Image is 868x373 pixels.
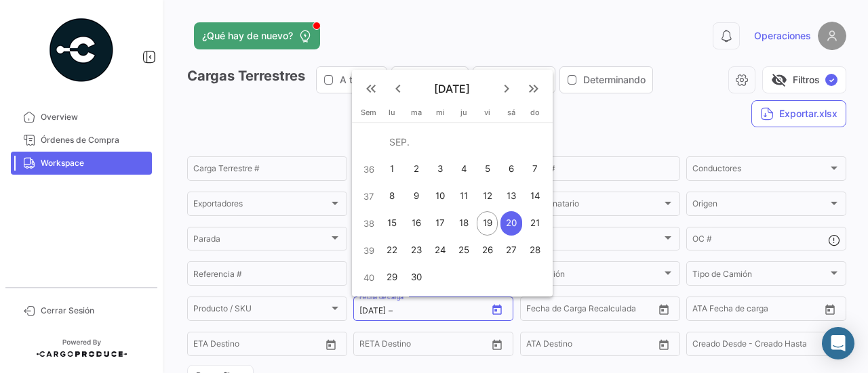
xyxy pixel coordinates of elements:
[452,237,476,264] button: 25 de septiembre de 2025
[380,237,404,264] button: 22 de septiembre de 2025
[429,157,451,181] div: 3
[500,157,522,181] div: 6
[477,157,498,181] div: 5
[404,237,429,264] button: 23 de septiembre de 2025
[429,211,451,236] div: 17
[357,108,380,123] th: Sem
[429,238,451,263] div: 24
[429,184,451,209] div: 10
[476,210,500,237] button: 19 de septiembre de 2025
[526,81,542,97] mat-icon: keyboard_double_arrow_right
[454,157,475,181] div: 4
[523,183,547,210] button: 14 de septiembre de 2025
[499,210,523,237] button: 20 de septiembre de 2025
[405,238,427,263] div: 23
[404,210,429,237] button: 16 de septiembre de 2025
[436,108,445,117] span: mi
[822,327,854,359] div: Abrir Intercom Messenger
[429,210,452,237] button: 17 de septiembre de 2025
[499,156,523,183] button: 6 de septiembre de 2025
[477,238,498,263] div: 26
[476,156,500,183] button: 5 de septiembre de 2025
[484,108,490,117] span: vi
[390,81,406,97] mat-icon: keyboard_arrow_left
[404,183,429,210] button: 9 de septiembre de 2025
[499,183,523,210] button: 13 de septiembre de 2025
[454,211,475,236] div: 18
[498,81,515,97] mat-icon: keyboard_arrow_right
[452,156,476,183] button: 4 de septiembre de 2025
[405,211,427,236] div: 16
[382,184,403,209] div: 8
[524,238,546,263] div: 28
[500,184,522,209] div: 13
[382,238,403,263] div: 22
[363,81,379,97] mat-icon: keyboard_double_arrow_left
[380,183,404,210] button: 8 de septiembre de 2025
[452,183,476,210] button: 11 de septiembre de 2025
[523,156,547,183] button: 7 de septiembre de 2025
[500,238,522,263] div: 27
[507,108,515,117] span: sá
[429,237,452,264] button: 24 de septiembre de 2025
[499,237,523,264] button: 27 de septiembre de 2025
[382,157,403,181] div: 1
[357,210,380,237] td: 38
[405,157,427,181] div: 2
[476,237,500,264] button: 26 de septiembre de 2025
[380,129,547,156] td: SEP.
[405,184,427,209] div: 9
[452,210,476,237] button: 18 de septiembre de 2025
[357,237,380,264] td: 39
[404,264,429,291] button: 30 de septiembre de 2025
[380,264,404,291] button: 29 de septiembre de 2025
[357,264,380,291] td: 40
[476,183,500,210] button: 12 de septiembre de 2025
[524,184,546,209] div: 14
[357,183,380,210] td: 37
[524,211,546,236] div: 21
[460,108,467,117] span: ju
[380,156,404,183] button: 1 de septiembre de 2025
[357,156,380,183] td: 36
[523,210,547,237] button: 21 de septiembre de 2025
[530,108,540,117] span: do
[382,265,403,290] div: 29
[382,211,403,236] div: 15
[380,210,404,237] button: 15 de septiembre de 2025
[429,183,452,210] button: 10 de septiembre de 2025
[523,237,547,264] button: 28 de septiembre de 2025
[477,184,498,209] div: 12
[412,82,493,95] span: [DATE]
[389,108,395,117] span: lu
[454,238,475,263] div: 25
[500,211,522,236] div: 20
[411,108,422,117] span: ma
[524,157,546,181] div: 7
[404,156,429,183] button: 2 de septiembre de 2025
[429,156,452,183] button: 3 de septiembre de 2025
[477,211,498,236] div: 19
[405,265,427,290] div: 30
[454,184,475,209] div: 11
